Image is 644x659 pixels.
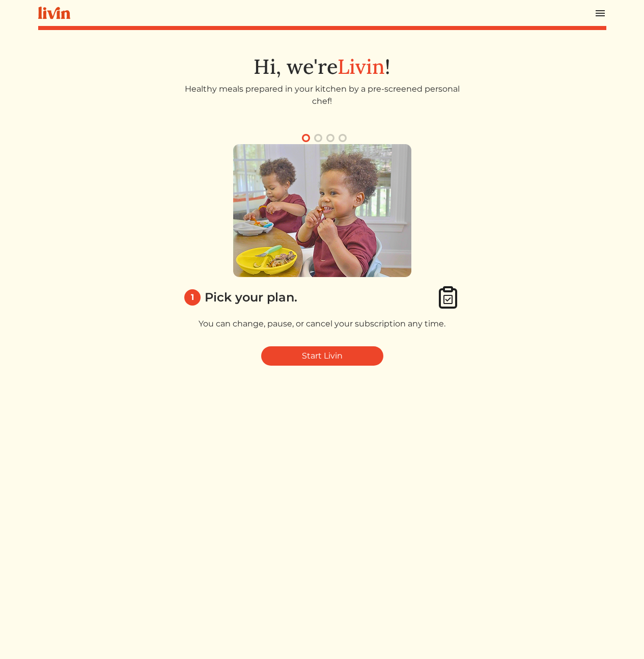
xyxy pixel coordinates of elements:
[38,54,606,79] h1: Hi, we're !
[184,289,201,306] div: 1
[233,144,411,277] img: 1_pick_plan-58eb60cc534f7a7539062c92543540e51162102f37796608976bb4e513d204c1.png
[205,288,297,307] div: Pick your plan.
[436,285,460,310] img: clipboard_check-4e1afea9aecc1d71a83bd71232cd3fbb8e4b41c90a1eb376bae1e516b9241f3c.svg
[594,7,606,19] img: menu_hamburger-cb6d353cf0ecd9f46ceae1c99ecbeb4a00e71ca567a856bd81f57e9d8c17bb26.svg
[261,346,383,366] a: Start Livin
[180,318,464,330] p: You can change, pause, or cancel your subscription any time.
[180,83,464,107] p: Healthy meals prepared in your kitchen by a pre-screened personal chef!
[38,7,70,19] img: livin-logo-a0d97d1a881af30f6274990eb6222085a2533c92bbd1e4f22c21b4f0d0e3210c.svg
[338,53,385,79] span: Livin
